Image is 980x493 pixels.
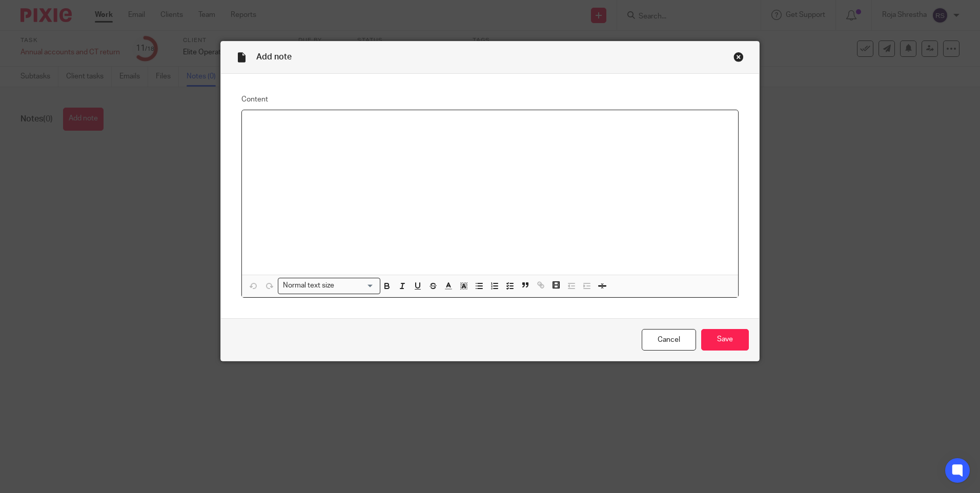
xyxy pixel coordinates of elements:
[337,280,374,291] input: Search for option
[642,329,696,351] a: Cancel
[733,52,744,62] div: Close this dialog window
[701,329,749,351] input: Save
[278,278,380,294] div: Search for option
[256,53,292,61] span: Add note
[241,94,739,105] label: Content
[280,280,336,291] span: Normal text size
